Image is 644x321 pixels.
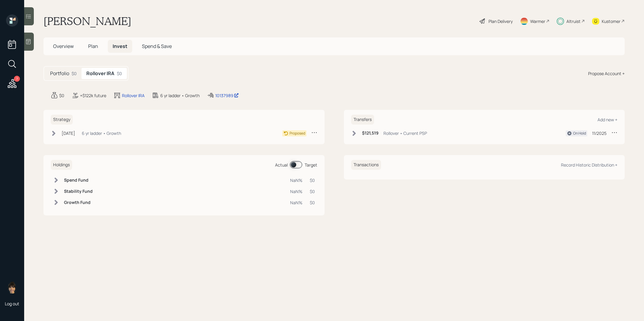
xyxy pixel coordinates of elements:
[598,117,617,122] div: Add new +
[59,92,64,99] div: $0
[62,130,75,136] div: [DATE]
[602,18,620,24] div: Kustomer
[117,70,122,77] div: $0
[351,160,381,170] h6: Transactions
[43,14,131,28] h1: [PERSON_NAME]
[383,130,427,136] div: Rollover • Current PSP
[290,188,303,195] div: NaN%
[5,301,19,307] div: Log out
[51,115,73,125] h6: Strategy
[310,199,315,206] div: $0
[82,130,121,136] div: 6 yr ladder • Growth
[275,162,288,168] div: Actual
[588,70,625,77] div: Propose Account +
[592,130,607,136] div: 11/2025
[88,43,98,49] span: Plan
[362,131,379,136] h6: $121,519
[290,131,305,136] div: Proposed
[142,43,172,49] span: Spend & Save
[72,70,77,77] div: $0
[310,177,315,183] div: $0
[64,178,93,183] h6: Spend Fund
[51,160,72,170] h6: Holdings
[80,92,106,99] div: +$122k future
[160,92,200,99] div: 6 yr ladder • Growth
[53,43,74,49] span: Overview
[64,200,93,205] h6: Growth Fund
[310,188,315,195] div: $0
[305,162,317,168] div: Target
[290,177,303,183] div: NaN%
[122,92,145,99] div: Rollover IRA
[86,71,114,76] h5: Rollover IRA
[64,189,93,194] h6: Stability Fund
[50,71,69,76] h5: Portfolio
[573,131,586,136] div: On Hold
[113,43,127,49] span: Invest
[530,18,545,24] div: Warmer
[351,115,374,125] h6: Transfers
[561,162,617,168] div: Record Historic Distribution +
[566,18,581,24] div: Altruist
[6,281,18,294] img: treva-nostdahl-headshot.png
[290,199,303,206] div: NaN%
[489,18,513,24] div: Plan Delivery
[215,92,239,99] div: 10137989
[14,76,20,82] div: 7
